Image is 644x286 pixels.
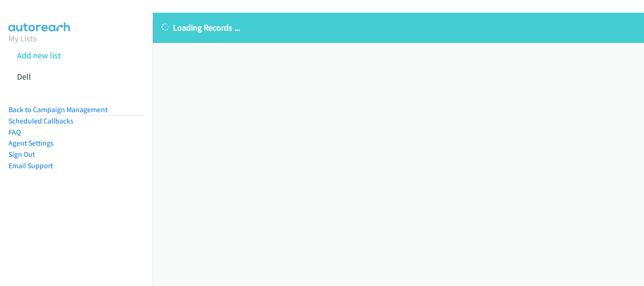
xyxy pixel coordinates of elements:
[8,33,37,44] a: My Lists
[8,139,54,147] a: Agent Settings
[8,150,35,159] a: Sign Out
[8,116,74,125] a: Scheduled Callbacks
[8,128,21,137] a: FAQ
[161,21,636,34] p: Loading Records ...
[17,71,31,82] a: Dell
[8,105,107,114] a: Back to Campaign Management
[8,161,53,170] a: Email Support
[17,50,61,61] a: Add new list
